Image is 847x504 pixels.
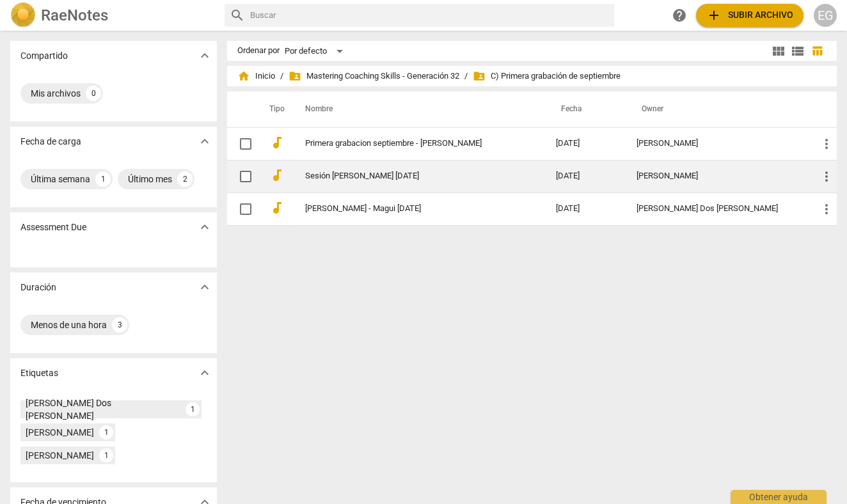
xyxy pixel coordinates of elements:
[237,70,275,83] span: Inicio
[626,91,809,127] th: Owner
[26,397,180,422] div: [PERSON_NAME] Dos [PERSON_NAME]
[197,134,212,149] span: expand_more
[305,171,510,181] a: Sesión [PERSON_NAME] [DATE]
[31,173,90,185] div: Última semana
[259,91,290,127] th: Tipo
[637,204,798,214] div: [PERSON_NAME] Dos [PERSON_NAME]
[20,49,68,63] p: Compartido
[10,3,36,28] img: Logo
[250,5,609,26] input: Buscar
[197,219,212,235] span: expand_more
[706,8,722,23] span: add
[637,171,798,181] div: [PERSON_NAME]
[195,217,214,237] button: Mostrar más
[464,72,468,81] span: /
[819,201,834,217] span: more_vert
[790,43,805,59] span: view_list
[546,160,626,193] td: [DATE]
[237,46,280,56] div: Ordenar por
[20,281,56,294] p: Duración
[289,70,301,83] span: folder_shared
[26,426,94,439] div: [PERSON_NAME]
[285,41,347,61] div: Por defecto
[128,173,172,185] div: Último mes
[814,4,837,27] button: EG
[269,200,285,216] span: audiotrack
[186,402,200,416] div: 1
[473,70,486,83] span: folder_shared
[195,363,214,382] button: Mostrar más
[195,132,214,151] button: Mostrar más
[26,449,94,462] div: [PERSON_NAME]
[731,490,827,504] div: Obtener ayuda
[177,171,193,187] div: 2
[706,8,793,23] span: Subir archivo
[195,278,214,297] button: Mostrar más
[10,3,214,28] a: LogoRaeNotes
[807,42,827,61] button: Tabla
[31,87,81,100] div: Mis archivos
[41,6,108,24] h2: RaeNotes
[637,139,798,148] div: [PERSON_NAME]
[86,86,101,101] div: 0
[269,135,285,150] span: audiotrack
[546,91,626,127] th: Fecha
[290,91,546,127] th: Nombre
[280,72,283,81] span: /
[672,8,687,23] span: help
[230,8,245,23] span: search
[473,70,621,83] span: C) Primera grabación de septiembre
[269,168,285,183] span: audiotrack
[769,42,788,61] button: Cuadrícula
[195,46,214,65] button: Mostrar más
[197,280,212,295] span: expand_more
[237,70,250,83] span: home
[305,139,510,148] a: Primera grabacion septiembre - [PERSON_NAME]
[197,365,212,381] span: expand_more
[305,204,510,214] a: [PERSON_NAME] - Magui [DATE]
[99,448,113,462] div: 1
[819,169,834,184] span: more_vert
[668,4,691,27] a: Obtener ayuda
[771,43,786,59] span: view_module
[20,135,81,148] p: Fecha de carga
[289,70,459,83] span: Mastering Coaching Skills - Generación 32
[197,48,212,63] span: expand_more
[20,366,58,380] p: Etiquetas
[99,425,113,439] div: 1
[811,45,823,57] span: table_chart
[20,221,86,234] p: Assessment Due
[31,319,107,331] div: Menos de una hora
[819,136,834,152] span: more_vert
[696,4,803,27] button: Subir
[788,42,807,61] button: Lista
[546,127,626,160] td: [DATE]
[546,193,626,225] td: [DATE]
[95,171,111,187] div: 1
[112,317,127,333] div: 3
